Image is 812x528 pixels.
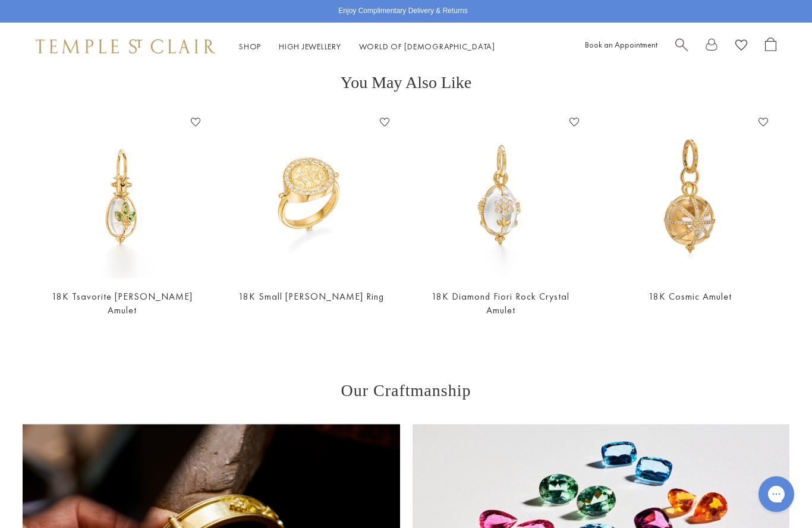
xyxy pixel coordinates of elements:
[239,39,495,54] nav: Main navigation
[239,41,261,52] a: ShopShop
[36,39,215,54] img: Temple St. Clair
[48,73,764,92] h3: You May Also Like
[229,113,395,279] img: 18K Small Giglio Ring
[52,290,193,316] a: 18K Tsavorite [PERSON_NAME] Amulet
[39,113,205,279] img: 18K Tsavorite Giglio Amulet
[735,37,747,56] a: View Wishlist
[585,39,657,50] a: Book an Appointment
[675,37,688,56] a: Search
[418,113,584,279] img: P51889-E11FIORI
[359,41,495,52] a: World of [DEMOGRAPHIC_DATA]World of [DEMOGRAPHIC_DATA]
[649,290,732,303] a: 18K Cosmic Amulet
[338,5,467,17] p: Enjoy Complimentary Delivery & Returns
[432,290,569,316] a: 18K Diamond Fiori Rock Crystal Amulet
[765,37,776,56] a: Open Shopping Bag
[238,290,384,303] a: 18K Small [PERSON_NAME] Ring
[23,381,789,400] h3: Our Craftmanship
[279,41,341,52] a: High JewelleryHigh Jewellery
[608,113,773,279] img: 18K Cosmic Amulet
[753,472,800,516] iframe: Gorgias live chat messenger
